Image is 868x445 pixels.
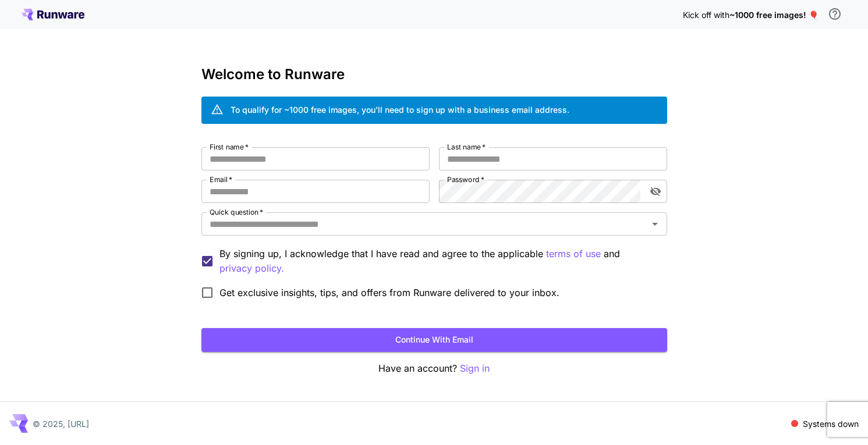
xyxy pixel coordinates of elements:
button: Sign in [460,361,490,376]
h3: Welcome to Runware [201,66,667,83]
p: privacy policy. [219,261,284,276]
button: toggle password visibility [645,181,666,202]
button: Continue with email [201,328,667,352]
span: Get exclusive insights, tips, and offers from Runware delivered to your inbox. [219,286,559,300]
label: First name [210,142,249,152]
p: Have an account? [201,361,667,376]
button: By signing up, I acknowledge that I have read and agree to the applicable and privacy policy. [546,247,601,261]
p: By signing up, I acknowledge that I have read and agree to the applicable and [219,247,658,276]
label: Last name [447,142,486,152]
p: Systems down [803,418,859,430]
label: Password [447,175,484,184]
button: Open [647,216,663,232]
div: To qualify for ~1000 free images, you’ll need to sign up with a business email address. [231,104,569,116]
p: © 2025, [URL] [33,418,89,430]
p: terms of use [546,247,601,261]
span: Kick off with [683,10,729,20]
label: Email [210,175,232,184]
button: By signing up, I acknowledge that I have read and agree to the applicable terms of use and [219,261,284,276]
span: ~1000 free images! 🎈 [729,10,819,20]
label: Quick question [210,207,263,217]
button: In order to qualify for free credit, you need to sign up with a business email address and click ... [823,2,846,26]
